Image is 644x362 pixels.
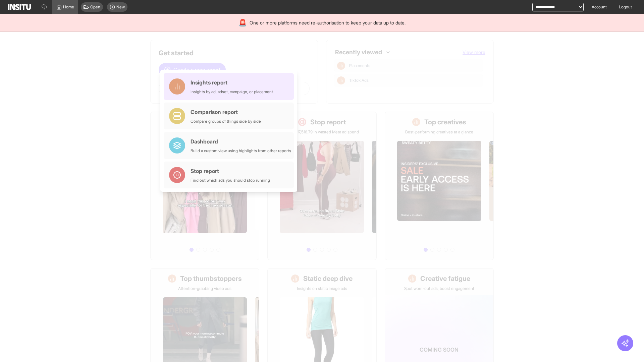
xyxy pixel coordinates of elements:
[8,4,31,10] img: Logo
[250,19,406,26] span: One or more platforms need re-authorisation to keep your data up to date.
[191,108,261,116] div: Comparison report
[90,4,100,10] span: Open
[191,78,273,86] div: Insights report
[238,18,247,27] div: 🚨
[191,148,291,154] div: Build a custom view using highlights from other reports
[191,119,261,124] div: Compare groups of things side by side
[191,137,291,145] div: Dashboard
[116,4,125,10] span: New
[191,167,270,175] div: Stop report
[191,178,270,183] div: Find out which ads you should stop running
[191,89,273,95] div: Insights by ad, adset, campaign, or placement
[63,4,74,10] span: Home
